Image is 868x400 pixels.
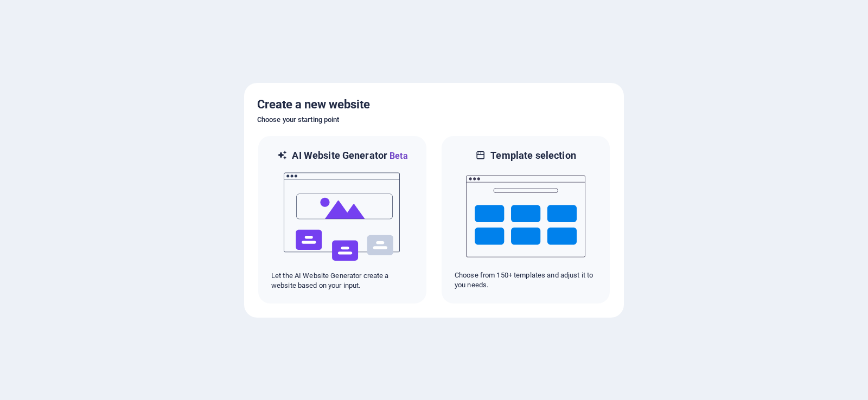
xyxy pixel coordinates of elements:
[257,135,427,305] div: AI Website GeneratorBetaaiLet the AI Website Generator create a website based on your input.
[387,151,408,161] span: Beta
[257,96,611,113] h5: Create a new website
[292,149,407,163] h6: AI Website Generator
[283,163,402,271] img: ai
[271,271,413,291] p: Let the AI Website Generator create a website based on your input.
[257,113,611,126] h6: Choose your starting point
[490,149,576,162] h6: Template selection
[441,135,611,305] div: Template selectionChoose from 150+ templates and adjust it to you needs.
[455,270,597,290] p: Choose from 150+ templates and adjust it to you needs.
